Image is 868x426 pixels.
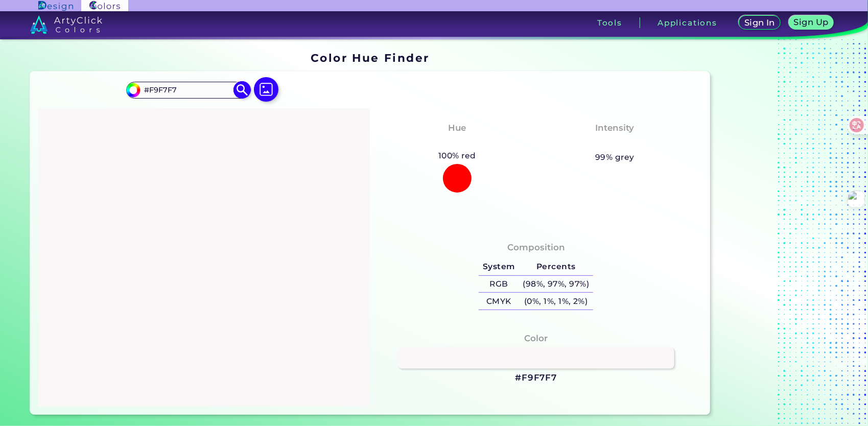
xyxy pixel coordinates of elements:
h5: RGB [479,276,519,293]
img: ArtyClick Design logo [38,1,73,11]
h3: Almost None [579,137,651,149]
h5: Sign In [746,19,773,27]
h5: System [479,258,519,275]
h5: 99% grey [595,151,635,164]
h5: (0%, 1%, 1%, 2%) [519,293,593,310]
h4: Color [524,331,548,346]
h4: Intensity [596,121,635,135]
h5: Percents [519,258,593,275]
img: icon picture [254,77,278,102]
h3: Applications [658,19,717,27]
input: type color.. [140,83,236,97]
h5: 100% red [434,149,480,162]
h5: Sign Up [795,18,827,26]
h5: (98%, 97%, 97%) [519,276,593,293]
h3: Red [443,137,471,149]
img: logo_artyclick_colors_white.svg [30,15,102,34]
h3: #F9F7F7 [515,372,557,384]
h3: Tools [597,19,622,27]
h5: CMYK [479,293,519,310]
h4: Composition [507,240,565,255]
a: Sign Up [791,16,831,29]
a: Sign In [741,16,779,29]
h4: Hue [448,121,466,135]
img: icon search [233,81,251,99]
h1: Color Hue Finder [311,50,430,65]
